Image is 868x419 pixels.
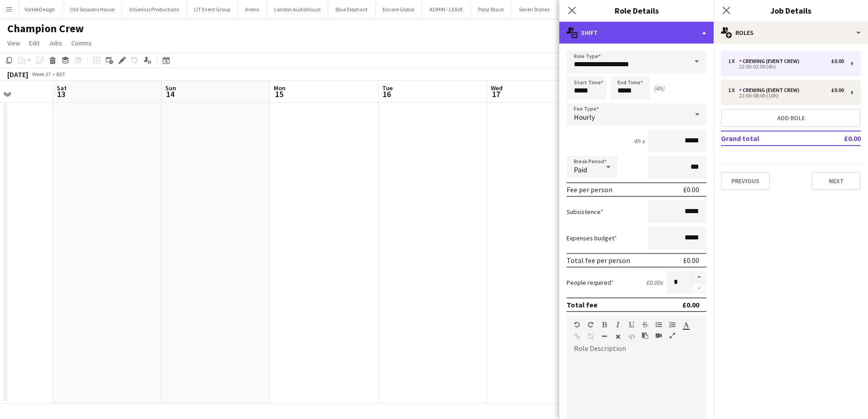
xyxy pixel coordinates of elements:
[63,0,122,18] button: Old Sessions House
[567,300,597,309] div: Total fee
[642,321,648,328] button: Strikethrough
[574,112,595,122] span: Hourly
[646,278,663,287] div: £0.00 x
[382,84,393,92] span: Tue
[692,271,706,283] button: Increase
[682,300,699,309] div: £0.00
[683,321,689,328] button: Text Color
[68,37,95,49] a: Comms
[30,71,53,78] span: Week 37
[559,5,714,16] h3: Role Details
[634,137,645,145] div: 4h x
[567,234,617,242] label: Expenses budget
[721,131,818,146] td: Grand total
[683,185,699,194] div: £0.00
[628,321,635,328] button: Underline
[728,87,739,93] div: 1 x
[656,321,662,328] button: Unordered List
[49,39,62,47] span: Jobs
[45,37,66,49] a: Jobs
[274,84,286,92] span: Mon
[491,84,503,92] span: Wed
[812,172,861,190] button: Next
[739,87,803,93] div: Crewing (Event Crew)
[669,332,676,339] button: Fullscreen
[714,22,868,44] div: Roles
[17,0,63,18] button: VortekDesign
[567,208,603,216] label: Subsistence
[267,0,328,18] button: London AudioVisual
[654,84,664,93] div: (4h)
[7,70,28,79] div: [DATE]
[714,5,868,16] h3: Job Details
[512,0,557,18] button: Seven Stories
[471,0,512,18] button: Polar Black
[574,321,580,328] button: Undo
[567,256,630,265] div: Total fee per person
[55,89,67,99] span: 13
[165,84,176,92] span: Sun
[187,0,238,18] button: LIT Event Group
[557,0,610,18] button: The Music Room
[587,321,594,328] button: Redo
[628,333,635,340] button: HTML Code
[375,0,422,18] button: Encore Global
[57,84,67,92] span: Sat
[728,58,739,64] div: 1 x
[489,89,503,99] span: 17
[656,332,662,339] button: Insert video
[328,0,375,18] button: Blue Elephant
[272,89,286,99] span: 15
[559,22,714,44] div: Shift
[721,172,770,190] button: Previous
[574,165,587,174] span: Paid
[25,37,43,49] a: Edit
[381,89,393,99] span: 16
[567,185,612,194] div: Fee per person
[7,22,84,35] h1: Champion Crew
[728,64,844,69] div: 22:00-02:00 (4h)
[831,87,844,93] div: £0.00
[721,109,861,127] button: Add role
[601,333,607,340] button: Horizontal Line
[642,332,648,339] button: Paste as plain text
[683,256,699,265] div: £0.00
[29,39,39,47] span: Edit
[422,0,471,18] button: ADMIN - LEAVE
[728,93,844,98] div: 22:00-08:00 (10h)
[7,39,20,47] span: View
[601,321,607,328] button: Bold
[71,39,92,47] span: Comms
[164,89,176,99] span: 14
[831,58,844,64] div: £0.00
[56,71,65,78] div: BST
[238,0,267,18] button: Arena
[818,131,861,146] td: £0.00
[669,321,676,328] button: Ordered List
[739,58,803,64] div: Crewing (Event Crew)
[615,321,621,328] button: Italic
[122,0,187,18] button: InGenius Productions
[4,37,24,49] a: View
[567,278,614,287] label: People required
[615,333,621,340] button: Clear Formatting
